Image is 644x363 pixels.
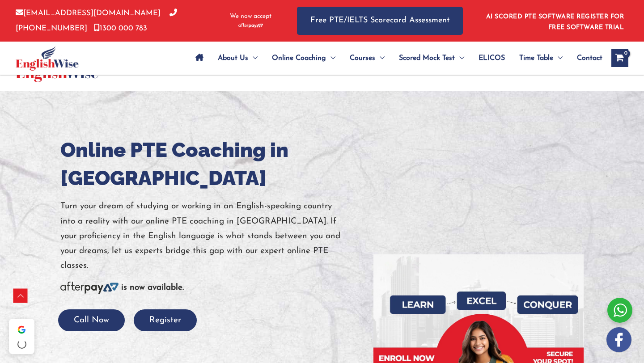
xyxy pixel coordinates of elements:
[375,42,385,74] span: Menu Toggle
[248,42,258,74] span: Menu Toggle
[60,282,119,294] img: Afterpay-Logo
[16,46,79,71] img: cropped-ew-logo
[188,42,602,74] nav: Site Navigation: Main Menu
[211,42,265,74] a: About UsMenu Toggle
[577,42,602,74] span: Contact
[60,199,360,273] p: Turn your dream of studying or working in an English-speaking country into a reality with our onl...
[297,7,463,35] a: Free PTE/IELTS Scorecard Assessment
[272,42,326,74] span: Online Coaching
[392,42,471,74] a: Scored Mock TestMenu Toggle
[58,316,125,325] a: Call Now
[606,327,631,352] img: white-facebook.png
[512,42,570,74] a: Time TableMenu Toggle
[343,42,392,74] a: CoursesMenu Toggle
[326,42,335,74] span: Menu Toggle
[481,6,628,35] aside: Header Widget 1
[350,42,375,74] span: Courses
[121,283,184,292] b: is now available.
[479,42,505,74] span: ELICOS
[16,9,161,17] a: [EMAIL_ADDRESS][DOMAIN_NAME]
[58,309,125,331] button: Call Now
[570,42,602,74] a: Contact
[218,42,248,74] span: About Us
[16,9,177,32] a: [PHONE_NUMBER]
[455,42,464,74] span: Menu Toggle
[238,23,263,28] img: Afterpay-Logo
[553,42,563,74] span: Menu Toggle
[471,42,512,74] a: ELICOS
[399,42,455,74] span: Scored Mock Test
[611,49,628,67] a: View Shopping Cart, empty
[519,42,553,74] span: Time Table
[134,309,197,331] button: Register
[94,25,147,32] a: 1300 000 783
[486,13,624,31] a: AI SCORED PTE SOFTWARE REGISTER FOR FREE SOFTWARE TRIAL
[134,316,197,325] a: Register
[265,42,343,74] a: Online CoachingMenu Toggle
[60,136,360,192] h1: Online PTE Coaching in [GEOGRAPHIC_DATA]
[230,12,271,21] span: We now accept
